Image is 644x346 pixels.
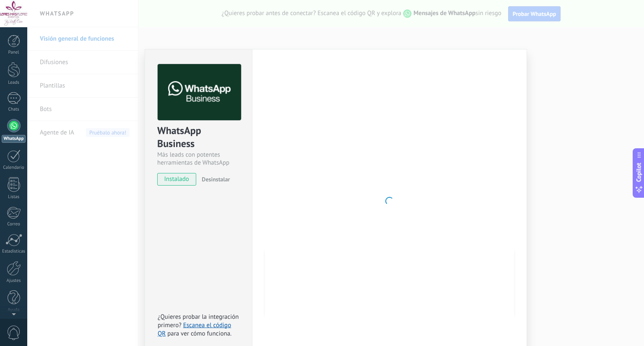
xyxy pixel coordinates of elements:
[2,135,26,143] div: WhatsApp
[2,107,26,112] div: Chats
[167,330,231,338] span: para ver cómo funciona.
[198,173,230,186] button: Desinstalar
[2,165,26,170] div: Calendario
[158,321,231,338] a: Escanea el código QR
[158,313,239,329] span: ¿Quieres probar la integración primero?
[157,124,240,151] div: WhatsApp Business
[157,151,240,167] div: Más leads con potentes herramientas de WhatsApp
[635,163,643,182] span: Copilot
[202,176,230,183] span: Desinstalar
[158,64,241,121] img: logo_main.png
[2,80,26,85] div: Leads
[2,278,26,284] div: Ajustes
[158,173,196,186] span: instalado
[2,249,26,254] div: Estadísticas
[2,194,26,200] div: Listas
[2,222,26,227] div: Correo
[2,50,26,55] div: Panel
